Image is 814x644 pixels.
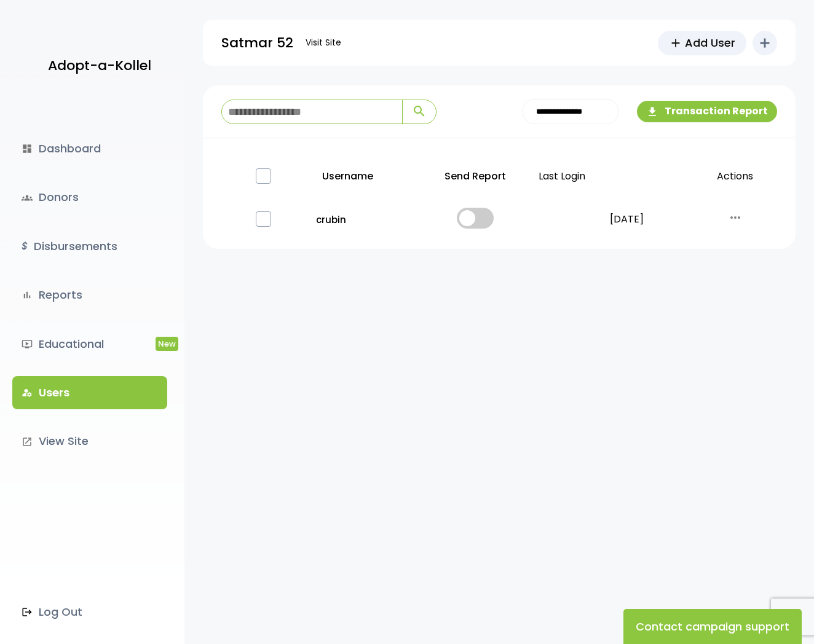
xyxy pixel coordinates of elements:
i: launch [22,436,33,447]
p: [DATE] [572,211,682,229]
span: add [669,36,682,50]
a: Visit Site [299,31,347,55]
p: Satmar 52 [221,31,293,55]
i: file_download [646,106,658,118]
a: addAdd User [658,31,746,55]
a: groupsDonors [12,181,167,214]
a: crubin [316,211,413,228]
a: bar_chartReports [12,278,167,312]
span: search [412,104,427,119]
a: launchView Site [12,425,167,458]
span: Username [322,169,373,183]
a: Adopt-a-Kollel [42,36,151,95]
i: dashboard [22,143,33,154]
span: groups [22,192,33,203]
button: search [402,100,436,124]
a: ondemand_videoEducationalNew [12,328,167,361]
span: New [156,337,178,351]
a: manage_accountsUsers [12,376,167,409]
button: file_downloadTransaction Report [637,101,777,122]
p: Adopt-a-Kollel [48,53,151,78]
button: add [753,31,777,55]
i: $ [22,238,28,256]
i: bar_chart [22,289,33,300]
i: ondemand_video [22,339,33,350]
i: add [757,36,772,50]
span: Last Login [539,169,585,183]
i: manage_accounts [22,387,33,398]
a: $Disbursements [12,230,167,263]
span: Add User [685,34,735,51]
a: dashboardDashboard [12,132,167,165]
i: more_horiz [728,210,743,225]
p: Send Report [422,155,529,198]
button: Contact campaign support [623,609,802,644]
p: Actions [692,155,778,198]
a: Log Out [12,595,167,629]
